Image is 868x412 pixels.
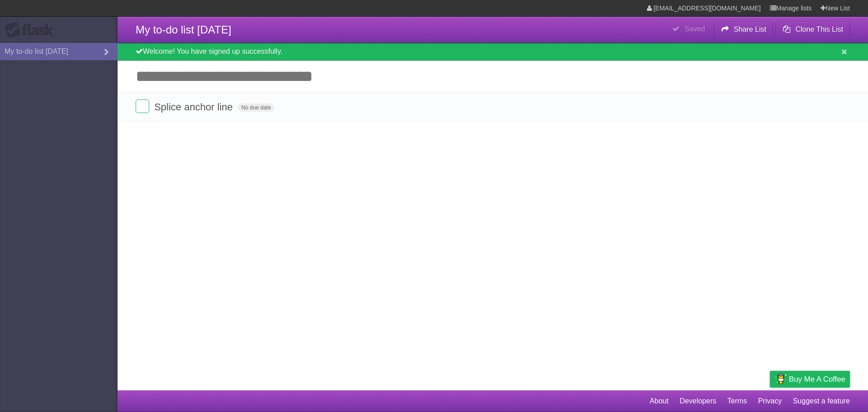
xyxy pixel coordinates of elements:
[793,393,850,410] a: Suggest a feature
[684,25,705,33] b: Saved
[238,104,274,112] span: No due date
[789,371,845,387] span: Buy me a coffee
[154,101,235,113] span: Splice anchor line
[727,393,747,410] a: Terms
[5,22,59,38] div: Flask
[770,371,850,388] a: Buy me a coffee
[774,371,787,387] img: Buy me a coffee
[650,393,669,410] a: About
[136,24,231,36] span: My to-do list [DATE]
[758,393,782,410] a: Privacy
[679,393,716,410] a: Developers
[795,25,843,33] b: Clone This List
[734,25,766,33] b: Share List
[136,99,149,113] label: Done
[118,43,868,61] div: Welcome! You have signed up successfully.
[714,21,774,38] button: Share List
[775,21,850,38] button: Clone This List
